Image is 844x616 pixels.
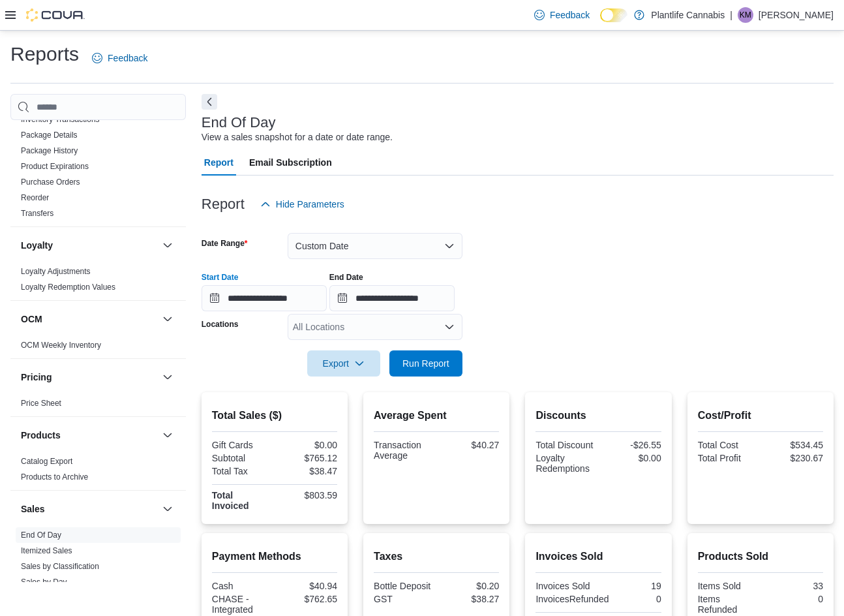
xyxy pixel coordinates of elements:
label: Start Date [202,272,239,283]
button: Products [21,429,157,442]
h3: Report [202,196,245,212]
p: [PERSON_NAME] [759,7,834,23]
h3: OCM [21,313,42,326]
div: Cash [212,581,272,591]
div: -$26.55 [601,440,661,450]
span: Transfers [21,208,53,219]
img: Cova [26,8,85,22]
a: Price Sheet [21,399,61,408]
div: Items Refunded [698,594,758,615]
h2: Average Spent [374,408,499,423]
p: | [730,7,732,23]
div: $38.47 [277,466,337,476]
div: $762.65 [277,594,337,604]
button: Products [160,427,175,443]
span: Purchase Orders [21,177,80,187]
div: InvoicesRefunded [535,594,609,604]
h2: Total Sales ($) [212,408,337,423]
div: Gift Cards [212,440,272,450]
button: Sales [160,501,175,517]
div: Transaction Average [374,440,434,461]
span: KM [740,7,751,23]
div: 0 [614,594,661,604]
button: OCM [160,311,175,327]
div: $0.00 [601,453,661,463]
div: Total Profit [698,453,758,463]
span: Itemized Sales [21,546,72,556]
h3: Pricing [21,371,52,384]
a: Loyalty Adjustments [21,267,91,276]
div: Kati Michalec [738,7,753,23]
div: Loyalty Redemptions [535,453,595,474]
h2: Invoices Sold [535,549,661,564]
a: Products to Archive [21,472,88,482]
button: Sales [21,502,157,516]
div: $0.20 [439,581,499,591]
div: $40.94 [277,581,337,591]
a: OCM Weekly Inventory [21,341,101,350]
span: Export [315,350,372,377]
h2: Taxes [374,549,499,564]
div: $534.45 [763,440,823,450]
div: 33 [763,581,823,591]
span: Loyalty Redemption Values [21,282,115,292]
span: OCM Weekly Inventory [21,340,101,350]
div: GST [374,594,434,604]
span: Feedback [550,8,590,22]
button: Pricing [21,371,157,384]
div: CHASE - Integrated [212,594,272,615]
h2: Payment Methods [212,549,337,564]
span: Loyalty Adjustments [21,266,91,277]
div: Total Cost [698,440,758,450]
a: Feedback [87,45,153,71]
span: Product Expirations [21,161,89,172]
button: Loyalty [21,239,157,252]
a: Transfers [21,209,53,218]
div: Subtotal [212,453,272,463]
h1: Reports [10,41,79,67]
a: Catalog Export [21,457,72,466]
a: Reorder [21,193,49,202]
span: Email Subscription [249,149,332,176]
span: Sales by Day [21,577,67,587]
button: Custom Date [288,233,462,259]
span: End Of Day [21,530,61,540]
a: Sales by Classification [21,562,99,571]
div: Bottle Deposit [374,581,434,591]
div: 0 [763,594,823,604]
h2: Cost/Profit [698,408,823,423]
button: Pricing [160,369,175,385]
div: Total Discount [535,440,595,450]
span: Hide Parameters [276,198,344,211]
a: Feedback [529,2,595,28]
span: Sales by Classification [21,561,99,572]
a: Loyalty Redemption Values [21,283,115,292]
div: Pricing [10,395,186,416]
div: $38.27 [439,594,499,604]
h2: Discounts [535,408,661,423]
input: Press the down key to open a popover containing a calendar. [329,285,455,311]
label: Locations [202,319,239,330]
p: Plantlife Cannabis [651,7,725,23]
div: Invoices Sold [535,581,595,591]
div: Products [10,454,186,490]
span: Price Sheet [21,398,61,408]
span: Package Details [21,130,78,140]
span: Reorder [21,192,49,203]
div: $0.00 [277,440,337,450]
a: End Of Day [21,531,61,540]
span: Catalog Export [21,456,72,467]
div: $803.59 [277,490,337,501]
button: Hide Parameters [255,191,350,217]
div: 19 [601,581,661,591]
div: Inventory [10,49,186,226]
button: Next [202,94,217,110]
h3: Products [21,429,61,442]
div: $40.27 [439,440,499,450]
a: Package History [21,146,78,155]
button: Export [307,350,380,377]
span: Run Report [402,357,449,370]
input: Dark Mode [600,8,627,22]
div: View a sales snapshot for a date or date range. [202,131,393,144]
span: Dark Mode [600,22,601,23]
